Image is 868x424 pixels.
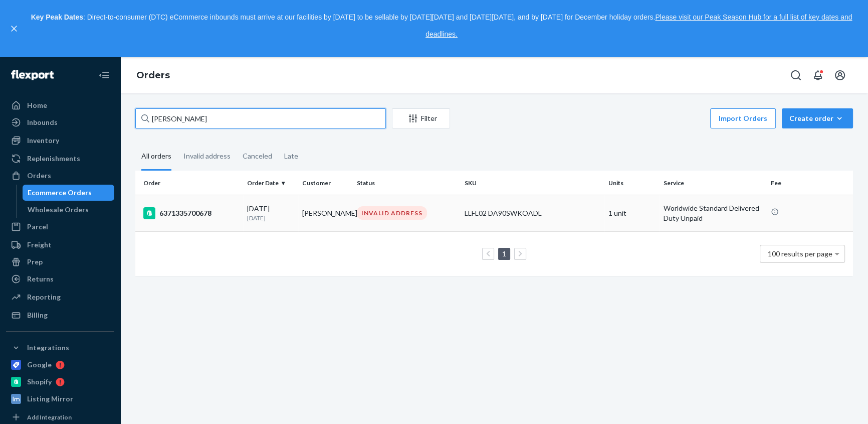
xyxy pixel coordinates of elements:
div: Add Integration [27,413,72,421]
a: Page 1 is your current page [500,249,508,258]
a: Billing [6,307,114,323]
div: Billing [27,310,48,320]
div: Wholesale Orders [28,205,89,215]
a: Listing Mirror [6,391,114,407]
a: Wholesale Orders [23,202,115,218]
span: 100 results per page [768,249,832,258]
a: Inventory [6,132,114,149]
p: [DATE] [247,214,294,222]
a: Reporting [6,289,114,305]
a: Parcel [6,219,114,235]
a: Add Integration [6,411,114,423]
div: [DATE] [247,204,294,222]
ol: breadcrumbs [128,61,178,90]
div: INVALID ADDRESS [357,206,427,220]
div: Returns [27,274,54,284]
input: Search orders [135,108,386,128]
a: Replenishments [6,151,114,167]
div: Home [27,100,47,110]
a: Freight [6,237,114,253]
div: Parcel [27,222,48,232]
a: Home [6,97,114,113]
button: Open account menu [830,65,850,85]
a: Inbounds [6,114,114,130]
button: Integrations [6,340,114,356]
div: Google [27,360,52,370]
a: Ecommerce Orders [23,185,115,201]
div: Reporting [27,292,61,302]
button: Open Search Box [786,65,806,85]
div: LLFL02 DA90SWKOADL [465,208,600,218]
strong: Key Peak Dates [31,13,83,21]
div: Replenishments [27,154,80,164]
div: Inbounds [27,117,58,127]
th: Order Date [243,171,298,195]
th: Service [659,171,767,195]
div: Shopify [27,377,52,387]
p: : Direct-to-consumer (DTC) eCommerce inbounds must arrive at our facilities by [DATE] to be sella... [24,9,859,43]
a: Prep [6,254,114,270]
th: Fee [767,171,853,195]
div: Invalid address [183,143,231,169]
a: Shopify [6,374,114,390]
div: Create order [789,113,845,123]
button: Open notifications [808,65,828,85]
div: 6371335700678 [143,207,239,219]
div: Filter [392,113,450,123]
a: Orders [6,168,114,184]
p: Worldwide Standard Delivered Duty Unpaid [663,203,763,223]
a: Returns [6,271,114,287]
div: Inventory [27,135,59,146]
div: Orders [27,171,51,181]
img: Flexport logo [11,70,54,80]
div: Late [284,143,298,169]
button: close, [9,24,19,34]
th: Order [135,171,243,195]
div: Listing Mirror [27,394,73,404]
div: Ecommerce Orders [28,188,92,198]
div: Customer [302,179,349,187]
div: Prep [27,257,43,267]
a: Orders [136,70,170,81]
div: Freight [27,240,52,250]
td: 1 unit [604,195,660,231]
td: [PERSON_NAME] [298,195,353,231]
div: All orders [141,143,171,171]
button: Import Orders [710,108,776,128]
a: Google [6,357,114,373]
button: Close Navigation [94,65,114,85]
button: Create order [782,108,853,128]
a: Please visit our Peak Season Hub for a full list of key dates and deadlines. [425,13,852,38]
div: Integrations [27,343,69,353]
th: Status [353,171,461,195]
button: Filter [392,108,450,128]
div: Canceled [243,143,272,169]
th: SKU [461,171,604,195]
th: Units [604,171,660,195]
